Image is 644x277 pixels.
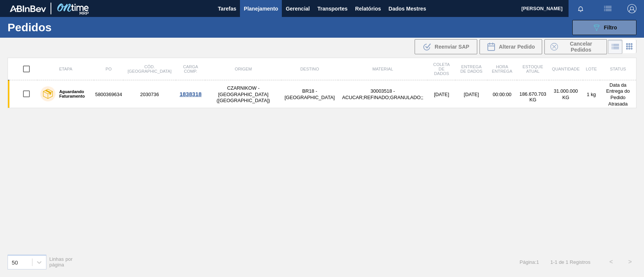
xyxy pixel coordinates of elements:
font: Carga Comp. [183,64,198,73]
font: 186.670.703 KG [520,91,546,103]
font: 2030736 [140,92,159,97]
font: BR18 - [GEOGRAPHIC_DATA] [284,88,335,100]
div: Reenviar SAP [415,39,477,54]
font: Entrega de dados [460,64,482,73]
font: 5800369634 [95,92,122,97]
font: > [628,259,632,265]
font: Destino [300,67,319,71]
font: Registros [570,259,590,265]
font: Filtro [604,24,617,31]
font: - [553,259,555,265]
font: 31.000.000 KG [554,88,578,100]
font: [DATE] [464,92,479,97]
font: Etapa [59,67,72,71]
font: Origem [235,67,252,71]
font: [DATE] [434,92,449,97]
img: TNhmsLtSVTkK8tSr43FrP2fwEKptu5GPRR3wAAAABJRU5ErkJggg== [10,5,46,12]
font: Reenviar SAP [435,44,469,50]
font: [PERSON_NAME] [521,6,563,11]
font: 1 [550,259,553,265]
font: Linhas por página [49,256,73,268]
font: 1 kg [587,92,596,97]
font: Lote [586,67,597,71]
font: Planejamento [244,6,278,12]
font: Material [372,67,393,71]
font: Coleta de dados [433,62,450,76]
font: 1838318 [180,91,201,97]
font: Tarefas [218,6,237,12]
font: Cód. [GEOGRAPHIC_DATA] [128,64,171,73]
img: Sair [627,4,636,13]
font: Página [520,259,535,265]
font: Pedidos [8,21,52,34]
div: Visão em Lista [608,40,622,54]
a: Aguardando Faturamento58003696342030736CZARNIKOW - [GEOGRAPHIC_DATA] ([GEOGRAPHIC_DATA])BR18 - [G... [8,80,636,108]
font: Quantidade [552,67,579,71]
font: de [559,259,564,265]
font: Estoque atual [523,64,543,73]
font: Cancelar Pedidos [570,41,592,53]
button: Cancelar Pedidos [544,39,607,54]
font: : [535,259,536,265]
button: > [621,253,639,271]
font: 1 [566,259,568,265]
button: < [602,253,621,271]
div: Visão em Cartões [622,40,636,54]
font: Data da Entrega do Pedido Atrasada [606,82,630,107]
font: Gerencial [286,6,310,12]
div: Cancelar Pedidos em Massa [544,39,607,54]
div: Alterar Pedido [480,39,542,54]
font: Relatórios [355,6,381,12]
font: PO [106,67,112,71]
img: ações do usuário [603,4,612,13]
font: CZARNIKOW - [GEOGRAPHIC_DATA] ([GEOGRAPHIC_DATA]) [217,85,270,103]
font: Status [610,67,626,71]
font: < [609,259,613,265]
font: Aguardando Faturamento [59,89,85,98]
font: Alterar Pedido [499,44,535,50]
font: 50 [12,259,18,265]
button: Filtro [572,20,636,35]
font: 1 [555,259,557,265]
font: 00:00:00 [493,92,512,97]
font: Transportes [317,6,347,12]
button: Notificações [569,3,593,14]
font: 1 [536,259,539,265]
font: Hora Entrega [492,64,512,73]
font: Dados Mestres [389,6,426,12]
font: 30003518 - ACUCAR;REFINADO;GRANULADO;; [342,88,423,100]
